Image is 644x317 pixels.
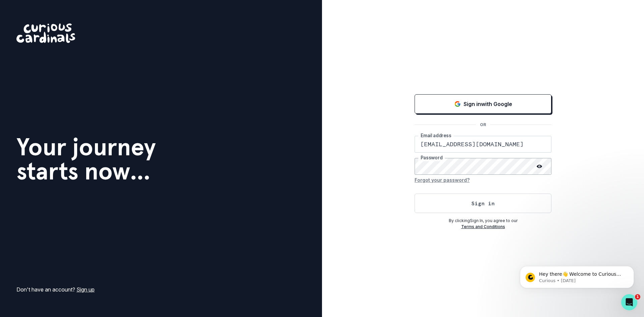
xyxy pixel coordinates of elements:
[76,286,95,293] a: Sign up
[464,100,512,108] p: Sign in with Google
[476,122,490,128] p: OR
[16,285,95,294] p: Don't have an account?
[415,218,551,224] p: By clicking Sign In , you agree to our
[461,224,505,229] a: Terms and Conditions
[621,294,637,310] iframe: Intercom live chat
[415,194,551,213] button: Sign in
[635,294,640,300] span: 1
[415,175,470,186] button: Forgot your password?
[510,252,644,299] iframe: Intercom notifications message
[415,94,551,114] button: Sign in with Google (GSuite)
[16,23,75,43] img: Curious Cardinals Logo
[16,135,156,183] h1: Your journey starts now...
